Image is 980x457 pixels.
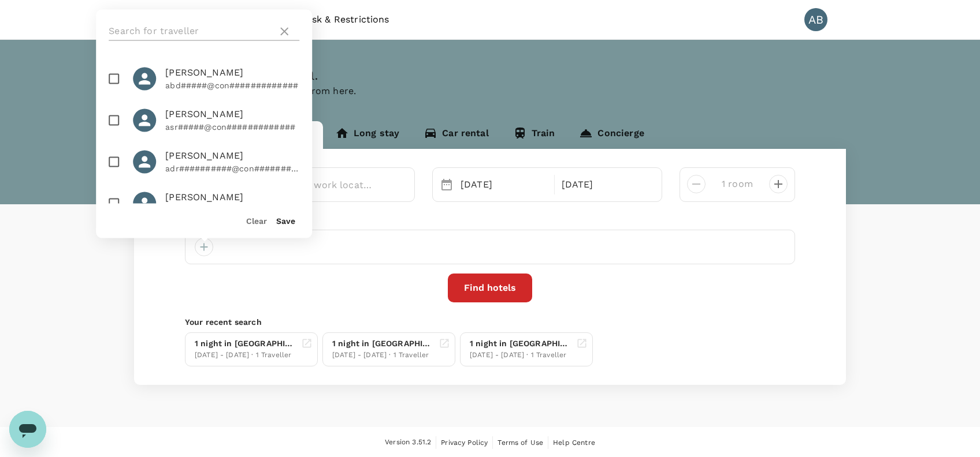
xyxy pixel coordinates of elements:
[303,13,389,27] span: Risk & Restrictions
[406,184,409,186] button: Open
[411,121,501,149] a: Car rental
[441,436,488,449] a: Privacy Policy
[165,149,299,163] span: [PERSON_NAME]
[165,190,299,204] span: [PERSON_NAME]
[276,216,295,226] button: Save
[195,350,296,361] div: [DATE] - [DATE] · 1 Traveller
[441,439,488,447] span: Privacy Policy
[553,439,595,447] span: Help Centre
[165,80,299,91] p: abd#####@con#############
[804,8,827,31] div: AB
[134,84,846,98] p: Planning a business trip? Get started from here.
[498,436,543,449] a: Terms of Use
[456,173,552,196] div: [DATE]
[448,274,532,302] button: Find hotels
[470,338,571,350] div: 1 night in [GEOGRAPHIC_DATA]
[109,22,273,40] input: Search for traveller
[165,121,299,133] p: asr#####@con#############
[567,121,656,149] a: Concierge
[195,338,296,350] div: 1 night in [GEOGRAPHIC_DATA]
[553,436,595,449] a: Help Centre
[246,216,267,226] button: Clear
[185,211,795,225] div: Travellers
[557,173,653,196] div: [DATE]
[332,350,434,361] div: [DATE] - [DATE] · 1 Traveller
[165,163,299,174] p: adr##########@con#############
[501,121,567,149] a: Train
[134,63,846,84] div: Welcome back , Atika .
[769,175,788,193] button: decrease
[715,175,760,193] input: Add rooms
[165,107,299,121] span: [PERSON_NAME]
[470,350,571,361] div: [DATE] - [DATE] · 1 Traveller
[134,7,187,32] img: Control Union Malaysia Sdn. Bhd.
[498,439,543,447] span: Terms of Use
[323,121,411,149] a: Long stay
[332,338,434,350] div: 1 night in [GEOGRAPHIC_DATA]
[185,316,795,328] p: Your recent search
[9,411,46,448] iframe: Button to launch messaging window
[165,66,299,80] span: [PERSON_NAME]
[385,437,431,448] span: Version 3.51.2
